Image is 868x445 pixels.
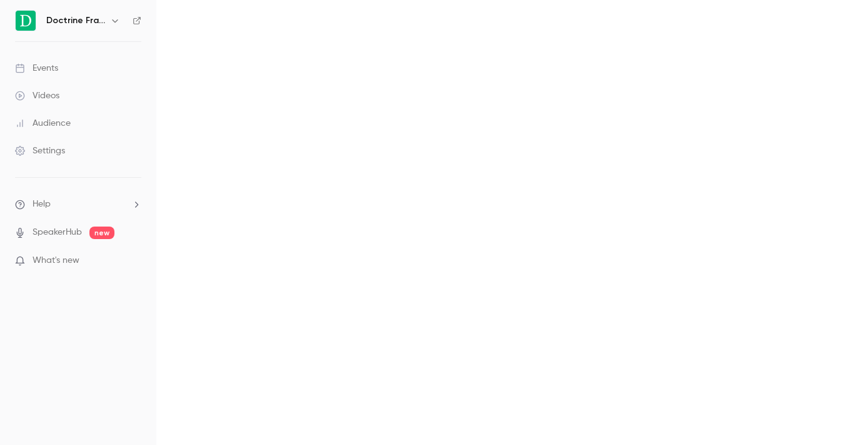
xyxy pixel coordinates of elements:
[46,14,105,27] h6: Doctrine France
[15,145,65,157] div: Settings
[15,198,141,211] li: help-dropdown-opener
[33,226,82,239] a: SpeakerHub
[15,117,71,130] div: Audience
[33,254,79,267] span: What's new
[89,227,114,239] span: new
[33,198,51,211] span: Help
[15,62,58,74] div: Events
[15,90,59,102] div: Videos
[16,11,36,31] img: Doctrine France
